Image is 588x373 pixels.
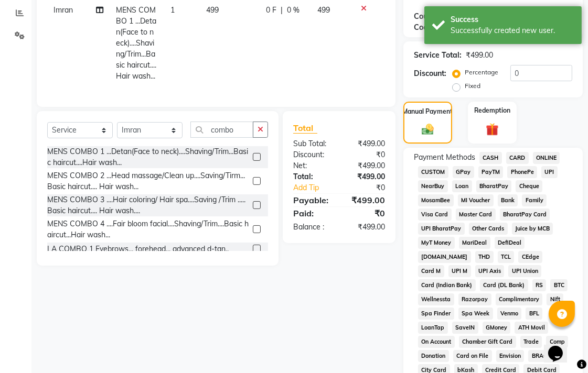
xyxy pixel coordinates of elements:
label: Fixed [465,81,480,91]
span: UPI [541,166,558,178]
div: ₹499.00 [339,160,393,171]
div: ₹0 [339,149,393,160]
label: Percentage [465,68,498,77]
span: Complimentary [496,293,543,305]
span: Master Card [456,209,496,221]
span: Razorpay [458,293,491,305]
div: Net: [285,160,339,171]
span: Other Cards [469,223,508,235]
label: Redemption [474,106,510,115]
span: Payment Methods [414,152,475,163]
span: MENS COMBO 1 ...Detan(Face to neck)....Shaving/Trim...Basic haircut....Hair wash... [116,5,156,81]
span: PayTM [478,166,504,178]
span: MosamBee [418,194,454,206]
div: Coupon Code [414,11,467,33]
span: MI Voucher [458,194,494,206]
span: LoanTap [418,322,448,334]
span: 499 [206,5,219,15]
span: UPI M [448,265,471,277]
span: CUSTOM [418,166,448,178]
div: Success [451,14,574,25]
div: LA COMBO 1 Eyebrows... forehead... advanced d-tan.. [47,244,229,255]
span: BRAC Card [528,350,565,362]
span: THD [475,251,494,263]
span: 0 F [266,5,276,16]
div: ₹499.00 [339,138,393,149]
span: CARD [506,152,529,164]
span: Visa Card [418,209,452,221]
span: 0 % [287,5,300,16]
span: Juice by MCB [512,223,553,235]
div: ₹499.00 [339,222,393,233]
span: NearBuy [418,180,448,192]
span: Chamber Gift Card [459,336,516,348]
span: CASH [479,152,502,164]
div: Total: [285,171,339,182]
div: MENS COMBO 4 ....Fair bloom facial....Shaving/Trim....Basic haircut...Hair wash... [47,218,249,240]
span: GMoney [483,322,511,334]
iframe: chat widget [544,331,578,363]
span: 1 [170,5,175,15]
span: UPI Union [508,265,541,277]
div: ₹0 [339,207,393,220]
span: MyT Money [418,237,455,249]
span: Wellnessta [418,293,454,305]
input: Search or Scan [190,122,253,138]
div: ₹499.00 [339,171,393,182]
span: BFL [526,308,542,320]
span: Nift [547,293,563,305]
div: ₹0 [348,182,393,193]
span: 499 [317,5,330,15]
span: Card M [418,265,444,277]
span: BTC [550,279,568,291]
img: _gift.svg [482,122,503,137]
span: Card on File [453,350,492,362]
div: MENS COMBO 2 ...Head massage/Clean up....Saving/Tirm...Basic haircut.... Hair wash... [47,170,249,192]
span: CEdge [518,251,542,263]
span: [DOMAIN_NAME] [418,251,471,263]
div: MENS COMBO 3 ....Hair coloring/ Hair spa....Saving /Trim .....Basic haircut.... Hair wash.... [47,194,249,216]
span: Total [293,123,317,134]
span: Spa Finder [418,308,454,320]
div: Discount: [414,68,446,79]
span: Imran [54,5,73,15]
span: ATH Movil [515,322,548,334]
a: Add Tip [285,182,348,193]
div: ₹499.00 [339,194,393,206]
span: Bank [498,194,518,206]
span: Cheque [516,180,542,192]
span: ONLINE [533,152,560,164]
div: Sub Total: [285,138,339,149]
span: BharatPay Card [500,209,550,221]
span: RS [532,279,547,291]
div: Payable: [285,194,339,206]
img: _cash.svg [418,123,437,136]
span: Card (Indian Bank) [418,279,476,291]
div: Successfully created new user. [451,25,574,36]
span: PhonePe [507,166,537,178]
span: Spa Week [458,308,493,320]
span: DefiDeal [495,237,525,249]
span: UPI BharatPay [418,223,465,235]
span: Venmo [497,308,522,320]
span: Family [522,194,547,206]
span: Envision [496,350,525,362]
span: | [281,5,283,16]
span: Donation [418,350,449,362]
div: MENS COMBO 1 ...Detan(Face to neck)....Shaving/Trim...Basic haircut....Hair wash... [47,146,249,168]
div: Service Total: [414,50,462,61]
label: Manual Payment [403,107,453,116]
div: Paid: [285,207,339,220]
span: Loan [452,180,472,192]
span: GPay [453,166,474,178]
div: Discount: [285,149,339,160]
span: SaveIN [452,322,478,334]
div: ₹499.00 [466,50,493,61]
span: MariDeal [459,237,490,249]
div: Balance : [285,222,339,233]
span: Trade [520,336,542,348]
span: BharatPay [476,180,512,192]
span: Card (DL Bank) [480,279,528,291]
span: TCL [498,251,515,263]
span: On Account [418,336,455,348]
